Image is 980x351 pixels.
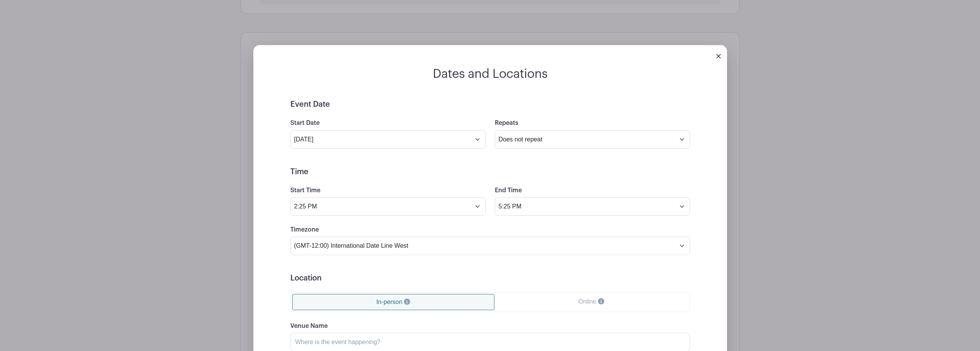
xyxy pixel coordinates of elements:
[290,226,319,233] label: Timezone
[716,54,721,59] img: close_button-5f87c8562297e5c2d7936805f587ecaba9071eb48480494691a3f1689db116b3.svg
[290,119,320,127] label: Start Date
[495,187,522,194] label: End Time
[290,274,690,283] h5: Location
[290,167,690,176] h5: Time
[290,130,486,149] input: Select
[290,197,486,216] input: Select
[290,187,320,194] label: Start Time
[495,197,690,216] input: Select
[494,294,688,309] a: Online
[253,67,727,81] h2: Dates and Locations
[290,322,328,330] label: Venue Name
[292,294,495,310] a: In-person
[495,119,518,127] label: Repeats
[290,100,690,109] h5: Event Date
